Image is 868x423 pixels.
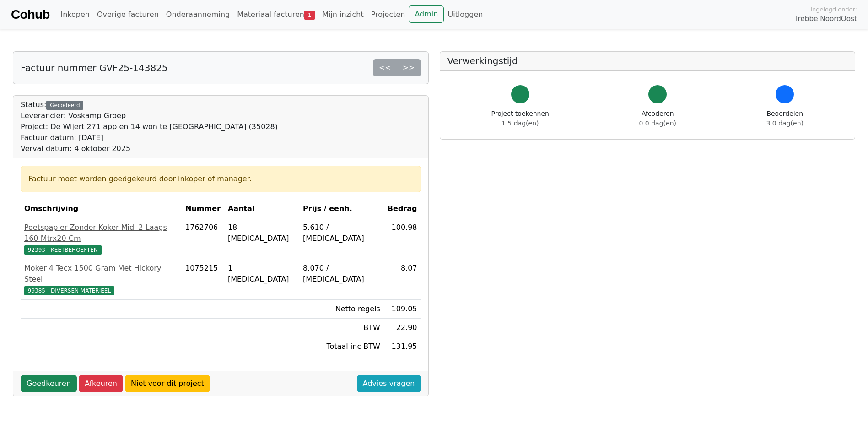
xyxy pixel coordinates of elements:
div: Status: [21,99,278,154]
a: Mijn inzicht [318,5,367,24]
div: Project: De Wijert 271 app en 14 won te [GEOGRAPHIC_DATA] (35028) [21,121,278,132]
div: Factuur datum: [DATE] [21,132,278,143]
td: 131.95 [384,337,421,356]
div: Afcoderen [639,109,676,128]
a: Admin [409,5,444,23]
span: 1.5 dag(en) [501,119,539,127]
div: 18 [MEDICAL_DATA] [228,222,296,244]
h5: Verwerkingstijd [447,55,848,66]
a: Inkopen [57,5,93,24]
span: 92393 - KEETBEHOEFTEN [24,245,102,255]
div: Factuur moet worden goedgekeurd door inkoper of manager. [28,174,413,184]
th: Prijs / eenh. [299,200,384,218]
a: Overige facturen [93,5,162,24]
td: BTW [299,319,384,337]
a: Onderaanneming [162,5,233,24]
span: 3.0 dag(en) [766,119,803,127]
div: Beoordelen [766,109,803,128]
td: 1762706 [182,218,224,259]
a: Poetspapier Zonder Koker Midi 2 Laags 160 Mtrx20 Cm92393 - KEETBEHOEFTEN [24,222,178,255]
div: Gecodeerd [46,101,83,110]
a: Materiaal facturen1 [233,5,318,24]
td: 1075215 [182,259,224,300]
div: Poetspapier Zonder Koker Midi 2 Laags 160 Mtrx20 Cm [24,222,178,244]
td: Netto regels [299,300,384,319]
td: Totaal inc BTW [299,337,384,356]
td: 8.07 [384,259,421,300]
a: Goedkeuren [21,375,77,392]
th: Bedrag [384,200,421,218]
div: Moker 4 Tecx 1500 Gram Met Hickory Steel [24,263,178,285]
span: 0.0 dag(en) [639,119,676,127]
th: Nummer [182,200,224,218]
a: Moker 4 Tecx 1500 Gram Met Hickory Steel99385 - DIVERSEN MATERIEEL [24,263,178,296]
div: Leverancier: Voskamp Groep [21,110,278,121]
span: 99385 - DIVERSEN MATERIEEL [24,286,114,295]
td: 100.98 [384,218,421,259]
div: Verval datum: 4 oktober 2025 [21,143,278,154]
a: Afkeuren [79,375,123,392]
div: 1 [MEDICAL_DATA] [228,263,296,285]
div: 8.070 / [MEDICAL_DATA] [303,263,380,285]
a: Cohub [11,4,49,26]
span: Ingelogd onder: [810,5,857,14]
th: Aantal [224,200,299,218]
a: Advies vragen [357,375,421,392]
div: 5.610 / [MEDICAL_DATA] [303,222,380,244]
th: Omschrijving [21,200,182,218]
span: Trebbe NoordOost [795,14,857,24]
td: 22.90 [384,319,421,337]
a: Projecten [367,5,409,24]
a: Uitloggen [444,5,486,24]
a: Niet voor dit project [125,375,210,392]
span: 1 [304,11,315,20]
td: 109.05 [384,300,421,319]
h5: Factuur nummer GVF25-143825 [21,62,168,73]
div: Project toekennen [491,109,549,128]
